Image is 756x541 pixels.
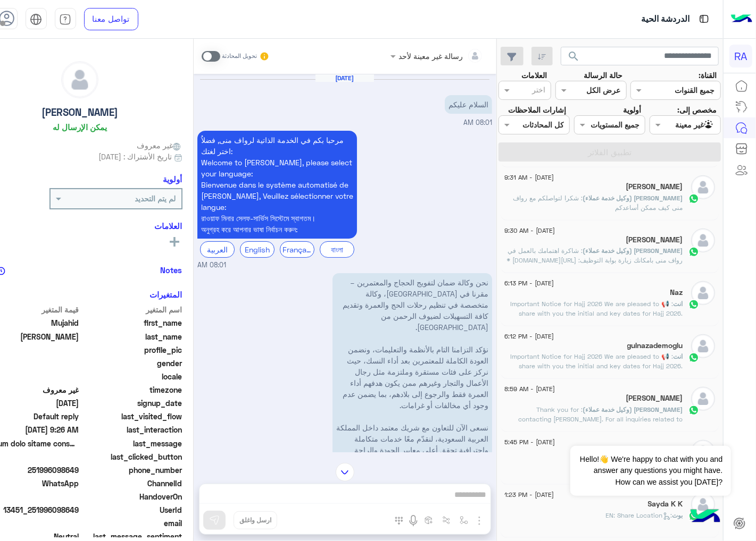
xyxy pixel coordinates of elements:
[729,45,752,67] div: RA
[570,446,730,496] span: Hello!👋 We're happy to chat with you and answer any questions you might have. How can we assist y...
[626,394,683,403] h5: KAMIL HUSAIN
[81,358,182,369] span: gender
[81,371,182,382] span: locale
[505,437,555,447] span: [DATE] - 5:45 PM
[627,341,683,350] h5: gulnazademoglu
[674,352,683,360] span: انت
[513,194,683,212] span: شكرا لتواصلكم مع رواف منى كيف ممكن أساعدكم
[505,173,554,182] span: [DATE] - 9:31 AM
[672,511,683,519] span: بوت
[583,194,683,202] span: [PERSON_NAME] (وكيل خدمة عملاء)
[505,300,683,422] span: 📢 Important Notice for Hajj 2026 We are pleased to share with you the initial and key dates for H...
[81,424,182,435] span: last_interaction
[499,142,721,162] button: تطبيق الفلاتر
[691,229,715,252] img: defaultAdmin.png
[81,478,182,489] span: ChannelId
[567,50,580,63] span: search
[677,104,717,115] label: مخصص إلى:
[691,175,715,199] img: defaultAdmin.png
[674,300,683,308] span: انت
[81,384,182,395] span: timezone
[697,12,711,26] img: tab
[626,235,683,244] h5: Ismail Saber
[62,62,98,98] img: defaultAdmin.png
[30,13,42,26] img: tab
[84,8,138,30] a: تواصل معنا
[163,174,182,184] h6: أولوية
[688,299,699,310] img: WhatsApp
[691,281,715,305] img: defaultAdmin.png
[161,265,182,275] h6: Notes
[561,47,587,70] button: search
[81,411,182,422] span: last_visited_flow
[41,106,118,119] h5: [PERSON_NAME]
[81,398,182,409] span: signup_date
[197,131,357,239] p: 17/9/2025, 8:01 AM
[81,331,182,342] span: last_name
[445,95,492,114] p: 17/9/2025, 8:01 AM
[463,119,492,126] span: 08:01 AM
[606,511,672,519] span: : EN: Share Location
[505,490,554,500] span: [DATE] - 1:23 PM
[508,104,566,115] label: إشارات الملاحظات
[505,278,554,288] span: [DATE] - 6:13 PM
[320,241,354,258] div: বাংলা
[584,70,622,81] label: حالة الرسالة
[688,352,699,363] img: WhatsApp
[648,500,683,509] h5: Sayda K K
[626,182,683,191] h5: Joe
[522,70,547,81] label: العلامات
[137,140,182,151] span: غير معروف
[81,518,182,529] span: email
[197,260,226,270] span: 08:01 AM
[98,151,172,162] span: تاريخ الأشتراك : [DATE]
[505,352,683,475] span: 📢 Important Notice for Hajj 2026 We are pleased to share with you the initial and key dates for H...
[222,52,257,61] small: تحويل المحادثة
[81,438,182,449] span: last_message
[583,247,683,255] span: [PERSON_NAME] (وكيل خدمة عملاء)
[280,241,314,258] div: Français
[699,70,717,81] label: القناة:
[81,491,182,502] span: HandoverOn
[505,384,555,394] span: [DATE] - 8:59 AM
[55,8,76,30] a: tab
[53,122,107,132] h6: يمكن الإرسال له
[81,317,182,328] span: first_name
[81,504,182,515] span: UserId
[688,405,699,416] img: WhatsApp
[81,304,182,315] span: اسم المتغير
[691,334,715,358] img: defaultAdmin.png
[624,104,642,115] label: أولوية
[505,332,554,341] span: [DATE] - 6:12 PM
[731,8,752,30] img: Logo
[81,344,182,356] span: profile_pic
[59,13,71,26] img: tab
[81,451,182,462] span: last_clicked_button
[532,84,547,98] div: اختر
[691,387,715,411] img: defaultAdmin.png
[688,193,699,204] img: WhatsApp
[583,405,683,413] span: [PERSON_NAME] (وكيل خدمة عملاء)
[150,290,182,299] h6: المتغيرات
[687,498,724,536] img: hulul-logo.png
[315,74,374,82] h6: [DATE]
[670,288,683,297] h5: Naz
[240,241,275,258] div: English
[688,247,699,257] img: WhatsApp
[336,463,354,481] img: scroll
[234,511,277,529] button: ارسل واغلق
[641,12,689,27] p: الدردشة الحية
[81,464,182,476] span: phone_number
[333,273,492,537] p: 17/9/2025, 8:02 AM
[200,241,235,258] div: العربية
[505,226,555,235] span: [DATE] - 9:30 AM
